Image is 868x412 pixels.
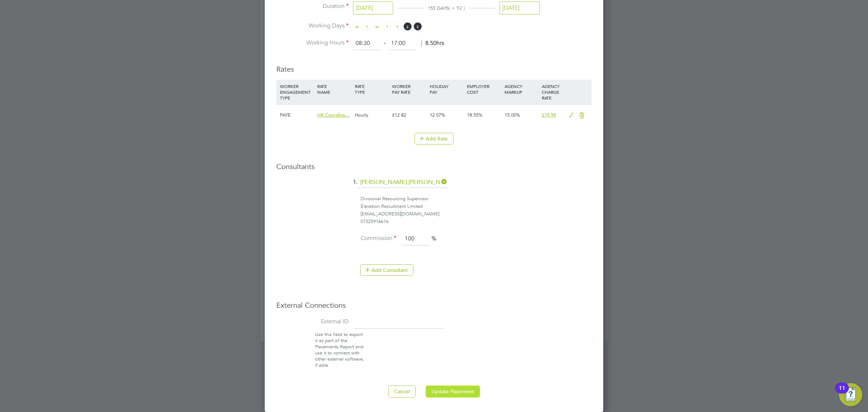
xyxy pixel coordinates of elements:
span: 8.50hrs [421,39,444,47]
div: £12.82 [390,105,427,126]
span: 18.55% [467,112,482,118]
span: 155 DAYS [428,5,449,11]
label: Working Hours [276,39,349,47]
span: W [373,22,381,30]
div: PAYE [278,105,315,126]
span: S [414,22,422,30]
div: 07525916616 [361,218,592,226]
div: AGENCY CHARGE RATE [540,80,565,104]
span: £19.59 [542,112,556,118]
span: HR Coordina… [317,112,350,118]
button: Update Placement [426,386,480,397]
input: 08:00 [353,37,381,50]
button: Add Rate [414,133,454,144]
div: RATE TYPE [353,80,390,98]
span: Use this field to export it as part of the Placements Report and use it to connect with other ext... [315,331,364,368]
input: 17:00 [388,37,416,50]
span: ‐ [382,39,387,47]
span: % [431,235,436,242]
span: T [363,22,371,30]
div: Divisional Resourcing Supervisor [361,195,592,203]
label: External ID [276,318,349,325]
span: 15.00% [505,112,520,118]
input: Select one [499,1,540,15]
input: Search for... [358,177,447,188]
div: WORKER ENGAGEMENT TYPE [278,80,315,104]
span: M [353,22,361,30]
label: Working Days [276,22,349,30]
span: ( + 92 ) [449,5,465,11]
div: [EMAIL_ADDRESS][DOMAIN_NAME] [361,210,592,218]
li: 1. [276,177,592,195]
span: S [404,22,412,30]
h3: Rates [276,57,592,74]
h3: Consultants [276,162,592,171]
input: Select one [353,1,393,15]
div: Hourly [353,105,390,126]
span: 12.07% [430,112,445,118]
span: F [393,22,401,30]
div: WORKER PAY RATE [390,80,427,98]
button: Add Consultant [360,264,413,276]
button: Cancel [388,386,416,397]
label: Duration [276,3,349,10]
div: AGENCY MARKUP [503,80,540,98]
div: HOLIDAY PAY [428,80,465,98]
div: Elevation Recruitment Limited [361,203,592,210]
div: RATE NAME [315,80,353,98]
span: T [383,22,391,30]
h3: External Connections [276,300,592,310]
div: 11 [839,388,845,398]
button: Open Resource Center, 11 new notifications [839,383,862,406]
label: Commission [360,235,396,242]
div: EMPLOYER COST [465,80,502,98]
